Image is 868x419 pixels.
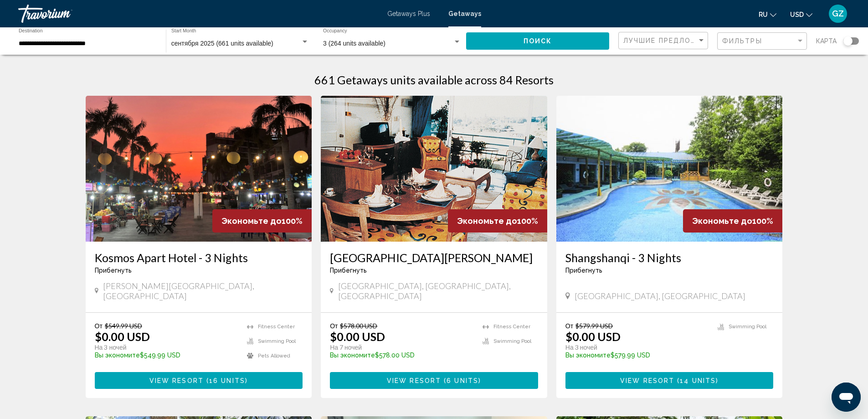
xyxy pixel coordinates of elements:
[95,352,238,359] p: $549.99 USD
[258,324,295,330] span: Fitness Center
[623,37,719,44] span: Лучшие предложения
[832,9,844,18] span: GZ
[149,377,204,384] span: View Resort
[95,352,140,359] span: Вы экономите
[387,377,441,384] span: View Resort
[816,35,837,47] span: карта
[330,352,473,359] p: $578.00 USD
[692,216,752,226] span: Экономьте до
[790,11,804,18] span: USD
[457,216,517,226] span: Экономьте до
[556,96,783,242] img: DA10O01L.jpg
[340,322,377,330] span: $578.00 USD
[565,352,709,359] p: $579.99 USD
[826,4,850,23] button: User Menu
[103,281,303,301] span: [PERSON_NAME][GEOGRAPHIC_DATA], [GEOGRAPHIC_DATA]
[330,267,367,274] span: Прибегнуть
[466,32,609,49] button: Поиск
[86,96,312,242] img: RK39O01X.jpg
[447,377,478,384] span: 6 units
[575,322,613,330] span: $579.99 USD
[95,343,238,352] p: На 3 ночей
[623,37,705,45] mat-select: Sort by
[330,251,538,264] a: [GEOGRAPHIC_DATA][PERSON_NAME]
[565,322,573,330] span: От
[95,372,303,389] button: View Resort(16 units)
[524,38,552,45] span: Поиск
[323,40,385,47] span: 3 (264 units available)
[790,8,812,21] button: Change currency
[565,343,709,352] p: На 3 ночей
[314,73,554,87] h1: 661 Getaways units available across 84 Resorts
[717,32,807,51] button: Filter
[575,291,745,301] span: [GEOGRAPHIC_DATA], [GEOGRAPHIC_DATA]
[330,330,385,343] p: $0.00 USD
[258,338,296,344] span: Swimming Pool
[330,352,375,359] span: Вы экономите
[221,216,282,226] span: Экономьте до
[565,251,774,264] a: Shangshanqi - 3 Nights
[95,322,103,330] span: От
[18,5,378,23] a: Travorium
[493,338,531,344] span: Swimming Pool
[729,324,766,330] span: Swimming Pool
[105,322,142,330] span: $549.99 USD
[832,383,861,412] iframe: Кнопка запуска окна обмена сообщениями
[565,372,774,389] button: View Resort(14 units)
[330,372,538,389] button: View Resort(6 units)
[95,267,132,274] span: Прибегнуть
[680,377,716,384] span: 14 units
[565,352,611,359] span: Вы экономите
[683,209,782,233] div: 100%
[321,96,547,242] img: 5719I01X.jpg
[204,377,248,384] span: ( )
[620,377,674,384] span: View Resort
[171,40,273,47] span: сентября 2025 (661 units available)
[759,11,768,18] span: ru
[448,209,547,233] div: 100%
[759,8,776,21] button: Change language
[330,343,473,352] p: На 7 ночей
[722,37,762,45] span: Фильтры
[493,324,530,330] span: Fitness Center
[258,353,290,359] span: Pets Allowed
[95,330,150,343] p: $0.00 USD
[338,281,538,301] span: [GEOGRAPHIC_DATA], [GEOGRAPHIC_DATA], [GEOGRAPHIC_DATA]
[565,267,602,274] span: Прибегнуть
[565,330,621,343] p: $0.00 USD
[674,377,719,384] span: ( )
[387,10,430,17] a: Getaways Plus
[209,377,245,384] span: 16 units
[330,322,338,330] span: От
[448,10,481,17] a: Getaways
[95,251,303,264] a: Kosmos Apart Hotel - 3 Nights
[441,377,481,384] span: ( )
[212,209,312,233] div: 100%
